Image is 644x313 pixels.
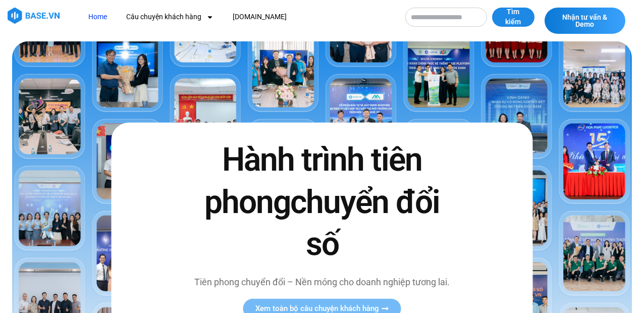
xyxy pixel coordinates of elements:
[81,8,395,26] nav: Menu
[255,305,379,312] span: Xem toàn bộ câu chuyện khách hàng
[545,8,625,34] a: Nhận tư vấn & Demo
[492,8,534,27] button: Tìm kiếm
[81,8,115,26] a: Home
[225,8,294,26] a: [DOMAIN_NAME]
[290,183,440,263] span: chuyển đổi số
[189,275,455,289] p: Tiên phong chuyển đổi – Nền móng cho doanh nghiệp tương lai.
[189,139,455,265] h2: Hành trình tiên phong
[119,8,221,26] a: Câu chuyện khách hàng
[502,7,524,27] span: Tìm kiếm
[555,14,615,28] span: Nhận tư vấn & Demo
